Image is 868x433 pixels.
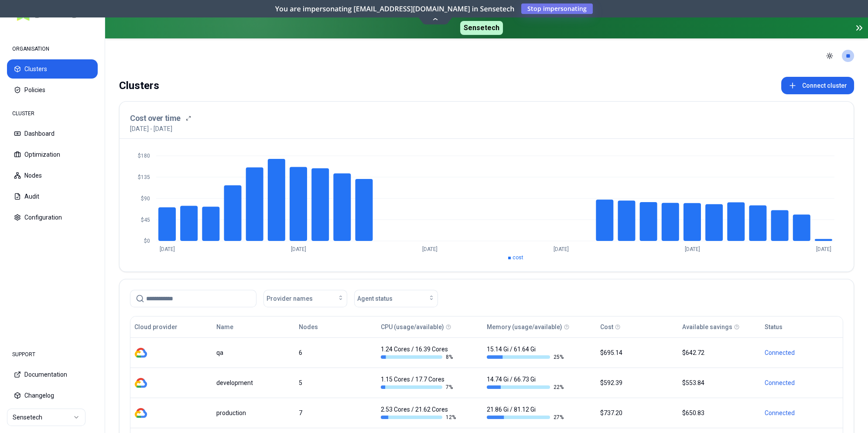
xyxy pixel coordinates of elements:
[381,384,458,391] div: 7 %
[487,318,562,336] button: Memory (usage/available)
[7,346,98,363] div: SUPPORT
[600,348,674,357] div: $695.14
[216,409,290,417] div: production
[354,290,438,307] button: Agent status
[357,294,393,303] span: Agent status
[134,376,147,389] img: gcp
[291,246,306,252] tspan: [DATE]
[682,348,756,357] div: $642.72
[781,77,854,94] button: Connect cluster
[487,405,564,421] div: 21.86 Gi / 81.12 Gi
[7,105,98,122] div: CLUSTER
[138,153,150,159] tspan: $180
[7,386,98,405] button: Changelog
[816,246,831,252] tspan: [DATE]
[130,124,172,133] p: [DATE] - [DATE]
[381,414,458,421] div: 12 %
[7,80,98,100] button: Policies
[487,345,564,361] div: 15.14 Gi / 61.64 Gi
[600,318,613,336] button: Cost
[682,378,756,387] div: $553.84
[422,246,437,252] tspan: [DATE]
[381,354,458,361] div: 8 %
[144,238,150,244] tspan: $0
[299,348,373,357] div: 6
[263,290,347,307] button: Provider names
[765,348,839,357] div: Connected
[487,384,564,391] div: 22 %
[460,21,503,35] span: Sensetech
[7,124,98,143] button: Dashboard
[487,414,564,421] div: 27 %
[7,145,98,164] button: Optimization
[7,59,98,79] button: Clusters
[130,112,181,124] h3: Cost over time
[134,406,147,419] img: gcp
[682,409,756,417] div: $650.83
[600,409,674,417] div: $737.20
[765,409,839,417] div: Connected
[141,217,150,223] tspan: $45
[138,174,150,180] tspan: $135
[684,246,700,252] tspan: [DATE]
[7,365,98,384] button: Documentation
[299,318,318,336] button: Nodes
[381,375,458,391] div: 1.15 Cores / 17.7 Cores
[381,318,444,336] button: CPU (usage/available)
[134,318,178,336] button: Cloud provider
[119,77,159,94] div: Clusters
[7,187,98,206] button: Audit
[299,409,373,417] div: 7
[513,254,523,261] span: cost
[381,405,458,421] div: 2.53 Cores / 21.62 Cores
[553,246,568,252] tspan: [DATE]
[267,294,313,303] span: Provider names
[134,346,147,359] img: gcp
[299,378,373,387] div: 5
[487,375,564,391] div: 14.74 Gi / 66.73 Gi
[216,318,233,336] button: Name
[7,166,98,185] button: Nodes
[216,378,290,387] div: development
[765,378,839,387] div: Connected
[141,196,150,202] tspan: $90
[7,40,98,58] div: ORGANISATION
[7,208,98,227] button: Configuration
[765,323,783,331] div: Status
[682,318,732,336] button: Available savings
[160,246,175,252] tspan: [DATE]
[216,348,290,357] div: qa
[381,345,458,361] div: 1.24 Cores / 16.39 Cores
[487,354,564,361] div: 25 %
[600,378,674,387] div: $592.39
